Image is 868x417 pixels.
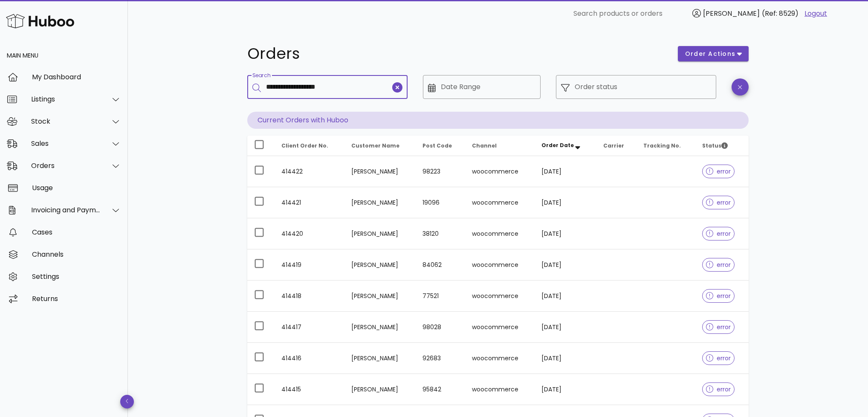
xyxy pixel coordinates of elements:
[535,343,596,374] td: [DATE]
[685,49,736,58] span: order actions
[695,136,749,156] th: Status
[6,12,74,30] img: Huboo Logo
[422,142,452,149] span: Post Code
[706,293,731,299] span: error
[344,249,416,281] td: [PERSON_NAME]
[535,312,596,343] td: [DATE]
[344,218,416,249] td: [PERSON_NAME]
[541,142,574,149] span: Order Date
[247,46,668,61] h1: Orders
[804,9,827,19] a: Logout
[416,136,465,156] th: Post Code
[344,374,416,405] td: [PERSON_NAME]
[275,156,344,187] td: 414422
[706,324,731,330] span: error
[252,72,270,79] label: Search
[535,187,596,218] td: [DATE]
[275,343,344,374] td: 414416
[275,218,344,249] td: 414420
[678,46,749,61] button: order actions
[351,142,399,149] span: Customer Name
[465,249,535,281] td: woocommerce
[596,136,636,156] th: Carrier
[416,374,465,405] td: 95842
[344,312,416,343] td: [PERSON_NAME]
[465,343,535,374] td: woocommerce
[706,355,731,361] span: error
[344,156,416,187] td: [PERSON_NAME]
[416,156,465,187] td: 98223
[416,187,465,218] td: 19096
[32,73,121,81] div: My Dashboard
[706,386,731,392] span: error
[416,249,465,281] td: 84062
[465,312,535,343] td: woocommerce
[703,9,760,18] span: [PERSON_NAME]
[247,112,749,129] p: Current Orders with Huboo
[643,142,681,149] span: Tracking No.
[535,218,596,249] td: [DATE]
[465,187,535,218] td: woocommerce
[32,184,121,192] div: Usage
[535,374,596,405] td: [DATE]
[416,343,465,374] td: 92683
[31,206,101,214] div: Invoicing and Payments
[275,312,344,343] td: 414417
[762,9,799,18] span: (Ref: 8529)
[706,231,731,237] span: error
[465,374,535,405] td: woocommerce
[465,136,535,156] th: Channel
[32,295,121,303] div: Returns
[416,218,465,249] td: 38120
[344,281,416,312] td: [PERSON_NAME]
[32,272,121,281] div: Settings
[31,117,101,125] div: Stock
[472,142,497,149] span: Channel
[416,281,465,312] td: 77521
[535,281,596,312] td: [DATE]
[465,156,535,187] td: woocommerce
[392,82,402,93] button: clear icon
[344,187,416,218] td: [PERSON_NAME]
[275,281,344,312] td: 414418
[535,156,596,187] td: [DATE]
[281,142,328,149] span: Client Order No.
[344,136,416,156] th: Customer Name
[535,249,596,281] td: [DATE]
[344,343,416,374] td: [PERSON_NAME]
[31,139,101,148] div: Sales
[275,136,344,156] th: Client Order No.
[32,250,121,258] div: Channels
[706,200,731,206] span: error
[275,249,344,281] td: 414419
[465,281,535,312] td: woocommerce
[603,142,624,149] span: Carrier
[275,187,344,218] td: 414421
[31,95,101,103] div: Listings
[702,142,728,149] span: Status
[706,168,731,174] span: error
[637,136,695,156] th: Tracking No.
[31,162,101,170] div: Orders
[416,312,465,343] td: 98028
[465,218,535,249] td: woocommerce
[32,228,121,236] div: Cases
[275,374,344,405] td: 414415
[535,136,596,156] th: Order Date: Sorted descending. Activate to remove sorting.
[706,262,731,268] span: error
